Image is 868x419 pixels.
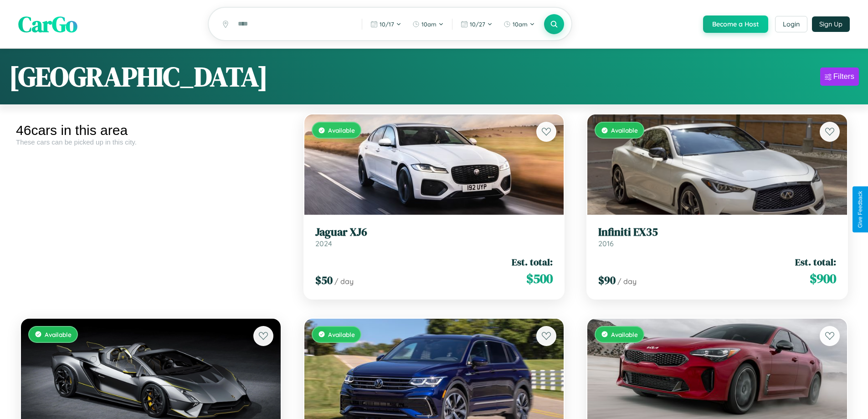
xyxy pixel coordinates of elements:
[810,269,836,288] span: $ 900
[45,331,72,338] span: Available
[598,226,836,248] a: Infiniti EX352016
[833,72,854,81] div: Filters
[380,21,394,28] span: 10 / 17
[421,21,437,28] span: 10am
[512,255,553,269] span: Est. total:
[334,277,354,286] span: / day
[775,16,807,32] button: Login
[16,123,286,138] div: 46 cars in this area
[315,239,332,248] span: 2024
[408,17,448,31] button: 10am
[703,16,768,33] button: Become a Host
[366,17,406,31] button: 10/17
[598,273,616,288] span: $ 90
[598,226,836,239] h3: Infiniti EX35
[812,16,850,32] button: Sign Up
[617,277,637,286] span: / day
[9,58,268,95] h1: [GEOGRAPHIC_DATA]
[16,138,286,146] div: These cars can be picked up in this city.
[857,191,863,228] div: Give Feedback
[315,273,333,288] span: $ 50
[315,226,553,239] h3: Jaguar XJ6
[598,239,614,248] span: 2016
[499,17,539,31] button: 10am
[820,67,859,86] button: Filters
[611,126,638,134] span: Available
[526,269,553,288] span: $ 500
[18,9,77,39] span: CarGo
[470,21,485,28] span: 10 / 27
[315,226,553,248] a: Jaguar XJ62024
[795,255,836,269] span: Est. total:
[328,331,355,338] span: Available
[513,21,528,28] span: 10am
[611,331,638,338] span: Available
[328,126,355,134] span: Available
[456,17,497,31] button: 10/27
